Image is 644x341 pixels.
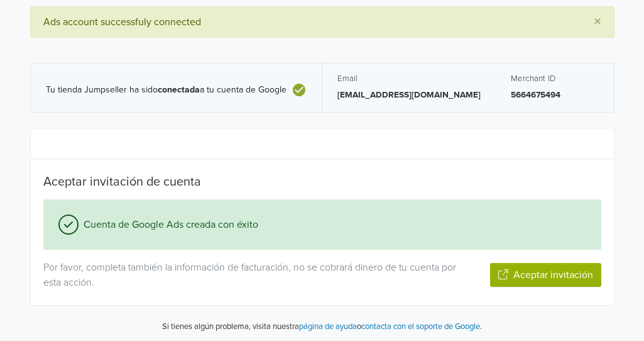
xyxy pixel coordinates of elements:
[30,6,614,38] div: Ads account successfuly connected
[337,89,481,101] p: [EMAIL_ADDRESS][DOMAIN_NAME]
[46,85,287,96] span: Tu tienda Jumpseller ha sido a tu cuenta de Google
[337,74,481,84] h5: Email
[299,321,357,332] a: página de ayuda
[162,321,482,333] p: Si tienes algún problema, visita nuestra o .
[361,321,480,332] a: contacta con el soporte de Google
[581,7,614,37] button: Close
[511,74,599,84] h5: Merchant ID
[594,13,601,31] span: ×
[158,84,200,95] b: conectada
[511,89,599,101] p: 5664675494
[43,260,457,290] p: Por favor, completa también la información de facturación, no se cobrará dinero de tu cuenta por ...
[79,217,258,232] span: Cuenta de Google Ads creada con éxito
[490,263,601,287] button: Aceptar invitación
[43,174,601,189] h5: Aceptar invitación de cuenta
